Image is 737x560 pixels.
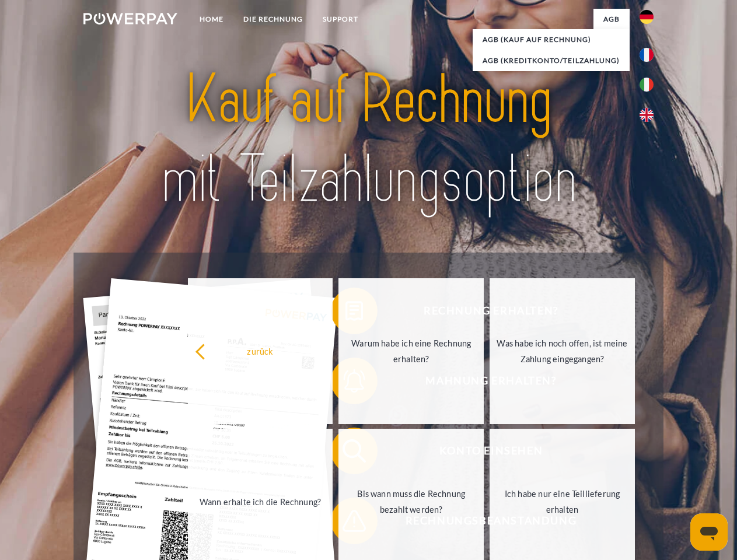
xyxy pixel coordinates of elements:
div: Wann erhalte ich die Rechnung? [195,494,326,509]
img: en [640,108,654,122]
div: Ich habe nur eine Teillieferung erhalten [497,486,628,517]
a: Was habe ich noch offen, ist meine Zahlung eingegangen? [490,278,635,424]
div: zurück [195,343,326,359]
a: SUPPORT [313,9,368,30]
div: Warum habe ich eine Rechnung erhalten? [345,335,477,367]
img: title-powerpay_de.svg [111,56,626,223]
img: de [640,10,654,24]
iframe: Schaltfläche zum Öffnen des Messaging-Fensters [690,513,728,551]
a: Home [190,9,233,30]
div: Was habe ich noch offen, ist meine Zahlung eingegangen? [497,335,628,367]
a: AGB (Kreditkonto/Teilzahlung) [473,50,630,71]
div: Bis wann muss die Rechnung bezahlt werden? [345,486,477,517]
img: fr [640,48,654,62]
img: logo-powerpay-white.svg [83,13,177,24]
a: DIE RECHNUNG [233,9,313,30]
a: AGB (Kauf auf Rechnung) [473,29,630,50]
img: it [640,78,654,92]
a: agb [593,9,630,30]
